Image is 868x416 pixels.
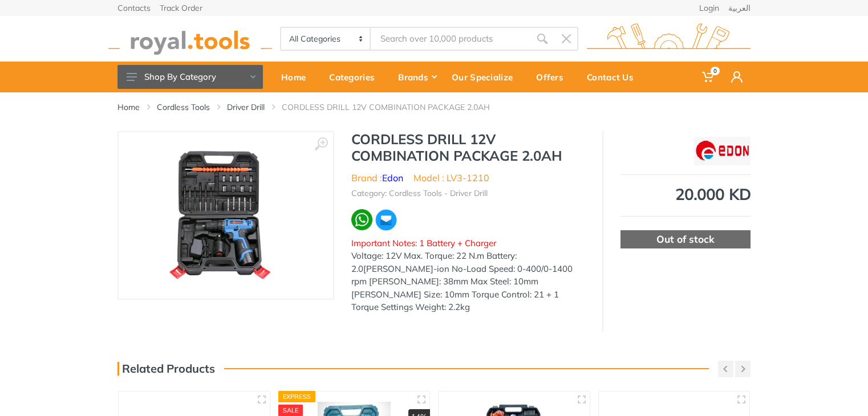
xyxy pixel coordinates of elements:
select: Category [281,28,371,50]
div: Express [278,391,316,402]
img: royal.tools Logo [587,23,751,55]
li: Model : LV3-1210 [413,171,489,185]
a: 0 [694,62,723,92]
a: Cordless Tools [157,101,210,113]
img: wa.webp [351,209,372,230]
div: 20.000 KD [620,186,751,202]
div: Contact Us [579,65,649,89]
div: Categories [321,65,390,89]
h3: Related Products [117,362,215,376]
span: 0 [711,67,720,75]
a: Edon [382,172,403,183]
input: Site search [371,27,530,51]
img: Edon [694,137,751,165]
h1: CORDLESS DRILL 12V COMBINATION PACKAGE 2.0AH [351,131,585,164]
a: Home [117,101,140,113]
a: Contacts [117,4,151,12]
li: Category: Cordless Tools - Driver Drill [351,187,488,199]
span: Important Notes: 1 Battery + Charger [351,238,496,248]
div: SALE [278,405,303,416]
li: Brand : [351,171,403,185]
div: Voltage: 12V Max. Torque: 22 N.m Battery: 2.0[PERSON_NAME]-ion No-Load Speed: 0-400/0-1400 rpm [P... [351,237,585,314]
div: Brands [390,65,444,89]
a: Contact Us [579,62,649,92]
div: Home [273,65,321,89]
img: Royal Tools - CORDLESS DRILL 12V COMBINATION PACKAGE 2.0AH [155,144,296,287]
div: Our Specialize [444,65,528,89]
button: Shop By Category [117,65,263,89]
div: Offers [528,65,579,89]
li: CORDLESS DRILL 12V COMBINATION PACKAGE 2.0AH [282,101,507,113]
a: Driver Drill [227,101,265,113]
a: Offers [528,62,579,92]
a: Our Specialize [444,62,528,92]
a: Login [699,4,719,12]
a: العربية [728,4,751,12]
nav: breadcrumb [117,101,751,113]
a: Track Order [160,4,202,12]
img: ma.webp [375,209,398,231]
img: royal.tools Logo [108,23,272,55]
a: Categories [321,62,390,92]
a: Home [273,62,321,92]
div: Out of stock [620,230,751,248]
